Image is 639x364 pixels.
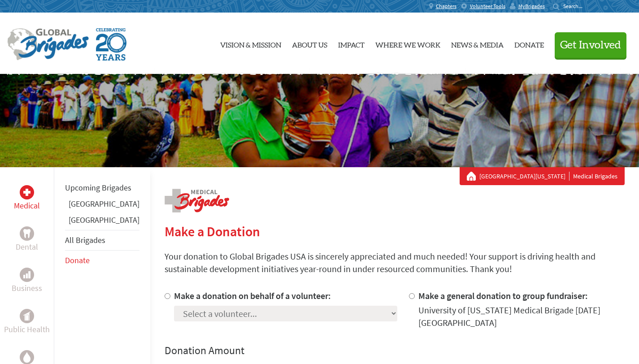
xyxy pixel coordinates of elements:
[467,172,617,181] div: Medical Brigades
[14,199,40,212] p: Medical
[518,3,545,10] span: MyBrigades
[20,309,34,323] div: Public Health
[16,241,38,253] p: Dental
[12,268,42,295] a: BusinessBusiness
[470,3,505,10] span: Volunteer Tools
[560,40,621,51] span: Get Involved
[436,3,456,10] span: Chapters
[65,214,139,230] li: Honduras
[65,182,131,193] a: Upcoming Brigades
[165,189,229,212] img: logo-medical.png
[418,304,625,329] div: University of [US_STATE] Medical Brigade [DATE] [GEOGRAPHIC_DATA]
[418,290,588,301] label: Make a general donation to group fundraiser:
[65,251,139,270] li: Donate
[20,185,34,199] div: Medical
[220,20,281,67] a: Vision & Mission
[20,226,34,241] div: Dental
[292,20,327,67] a: About Us
[20,268,34,282] div: Business
[23,352,30,362] img: Water
[65,178,139,198] li: Upcoming Brigades
[65,198,139,214] li: Greece
[69,199,139,209] a: [GEOGRAPHIC_DATA]
[69,215,139,225] a: [GEOGRAPHIC_DATA]
[65,255,90,265] a: Donate
[375,20,440,67] a: Where We Work
[165,250,625,275] p: Your donation to Global Brigades USA is sincerely appreciated and much needed! Your support is dr...
[23,271,30,278] img: Business
[563,3,589,9] input: Search...
[479,172,569,181] a: [GEOGRAPHIC_DATA][US_STATE]
[16,226,38,253] a: DentalDental
[14,185,40,212] a: MedicalMedical
[65,230,139,251] li: All Brigades
[23,312,30,321] img: Public Health
[165,343,625,358] h4: Donation Amount
[65,235,105,245] a: All Brigades
[4,309,50,336] a: Public HealthPublic Health
[165,223,625,239] h2: Make a Donation
[96,28,126,61] img: Global Brigades Celebrating 20 Years
[4,323,50,336] p: Public Health
[555,32,626,58] button: Get Involved
[338,20,365,67] a: Impact
[451,20,504,67] a: News & Media
[7,28,89,61] img: Global Brigades Logo
[23,229,30,238] img: Dental
[12,282,42,295] p: Business
[174,290,331,301] label: Make a donation on behalf of a volunteer:
[514,20,544,67] a: Donate
[23,189,30,196] img: Medical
